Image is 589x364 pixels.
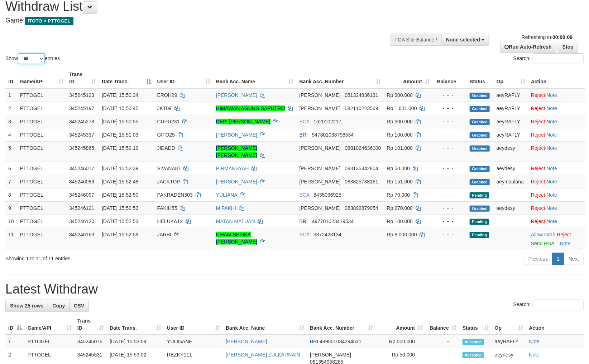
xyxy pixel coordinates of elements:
[547,192,557,198] a: Note
[528,162,585,175] td: ·
[25,335,75,348] td: PTTOGEL
[5,102,17,115] td: 2
[528,175,585,188] td: ·
[390,34,441,46] div: PGA Site Balance /
[533,300,584,310] input: Search:
[463,352,484,358] span: Accepted
[157,132,175,138] span: GITO25
[102,205,138,211] span: [DATE] 15:52:53
[345,92,378,98] span: Copy 081324836131 to clipboard
[216,105,285,111] a: HIMAWAN AGUNG SAPUTRO
[470,206,490,212] span: Grabbed
[300,218,308,224] span: BRI
[164,314,223,335] th: User ID: activate to sort column ascending
[531,92,545,98] a: Reject
[345,105,378,111] span: Copy 082110223569 to clipboard
[157,232,172,237] span: JARBI
[5,162,17,175] td: 6
[300,232,310,237] span: BCA
[564,253,584,265] a: Next
[387,205,413,211] span: Rp 270.000
[5,228,17,250] td: 11
[531,166,545,171] a: Reject
[300,205,341,211] span: [PERSON_NAME]
[216,92,257,98] a: [PERSON_NAME]
[216,166,249,171] a: PIRMANSYAH
[494,102,528,115] td: aeyRAFLY
[387,119,413,124] span: Rp 300.000
[300,192,310,198] span: BCA
[17,141,66,162] td: PTTOGEL
[529,352,540,358] a: Note
[500,41,556,53] a: Run Auto-Refresh
[300,179,341,185] span: [PERSON_NAME]
[157,92,177,98] span: EROH29
[216,218,255,224] a: MATAN MATUAN
[531,205,545,211] a: Reject
[69,300,89,312] a: CSV
[312,132,354,138] span: Copy 547801038798534 to clipboard
[558,41,578,53] a: Stop
[470,232,489,238] span: Pending
[552,34,573,40] strong: 00:00:09
[307,314,376,335] th: Bank Acc. Number: activate to sort column ascending
[102,145,138,151] span: [DATE] 15:52:19
[297,68,384,88] th: Bank Acc. Number: activate to sort column ascending
[528,68,585,88] th: Action
[107,335,164,348] td: [DATE] 15:53:09
[157,205,177,211] span: FAKIH55
[5,128,17,141] td: 4
[436,218,464,225] div: - - -
[313,119,341,124] span: Copy 1620102217 to clipboard
[345,166,378,171] span: Copy 083135342804 to clipboard
[17,228,66,250] td: PTTOGEL
[446,37,480,43] span: None selected
[387,179,413,185] span: Rp 151.000
[5,201,17,215] td: 9
[102,192,138,198] span: [DATE] 15:52:50
[102,218,138,224] span: [DATE] 15:52:53
[157,218,183,224] span: HELUKA12
[467,68,493,88] th: Status
[531,232,557,237] span: ·
[213,68,297,88] th: Bank Acc. Name: activate to sort column ascending
[313,232,341,237] span: Copy 3372423134 to clipboard
[494,201,528,215] td: aeydesy
[69,145,94,151] span: 345245865
[384,68,433,88] th: Amount: activate to sort column ascending
[492,314,526,335] th: Op: activate to sort column ascending
[320,339,361,344] span: Copy 489501034394531 to clipboard
[5,53,60,64] label: Show entries
[17,162,66,175] td: PTTOGEL
[216,205,236,211] a: M FAKIH
[52,303,65,309] span: Copy
[102,119,138,124] span: [DATE] 15:50:55
[531,192,545,198] a: Reject
[547,179,557,185] a: Note
[513,53,584,64] label: Search:
[310,352,351,358] span: [PERSON_NAME]
[75,314,107,335] th: Trans ID: activate to sort column ascending
[528,88,585,102] td: ·
[531,145,545,151] a: Reject
[531,132,545,138] a: Reject
[528,228,585,250] td: ·
[531,179,545,185] a: Reject
[460,314,492,335] th: Status: activate to sort column ascending
[526,314,584,335] th: Action
[436,92,464,99] div: - - -
[216,119,270,124] a: DEPI [PERSON_NAME]
[102,232,138,237] span: [DATE] 15:52:59
[470,93,490,99] span: Grabbed
[216,179,257,185] a: [PERSON_NAME]
[17,215,66,228] td: PTTOGEL
[547,105,557,111] a: Note
[436,178,464,185] div: - - -
[17,201,66,215] td: PTTOGEL
[492,335,526,348] td: aeyRAFLY
[387,132,413,138] span: Rp 100.000
[300,92,341,98] span: [PERSON_NAME]
[69,119,94,124] span: 345245278
[470,179,490,185] span: Grabbed
[69,192,94,198] span: 345246097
